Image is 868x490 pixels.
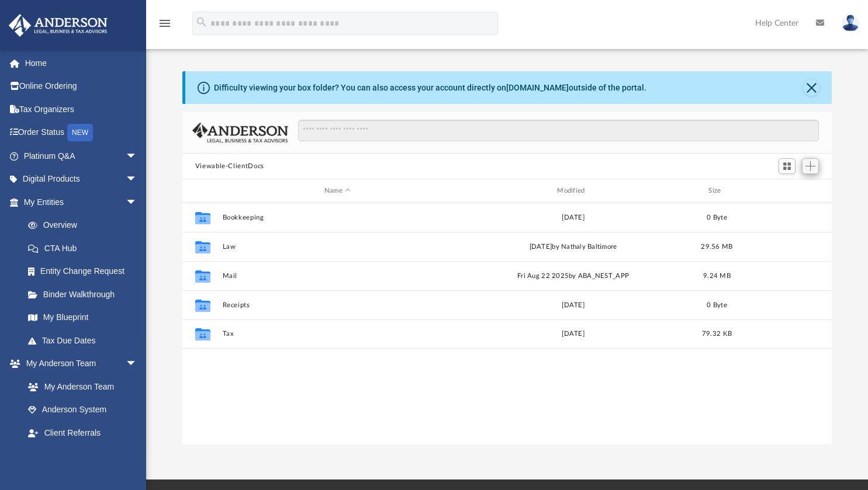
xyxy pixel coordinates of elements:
span: arrow_drop_down [126,144,149,168]
div: id [188,186,217,196]
a: My Anderson Teamarrow_drop_down [8,352,149,376]
span: 0 Byte [707,214,727,221]
div: Name [222,186,452,196]
button: Law [222,243,452,251]
a: Digital Productsarrow_drop_down [8,168,155,191]
a: My Anderson Team [16,375,143,398]
a: Platinum Q&Aarrow_drop_down [8,144,155,168]
button: Mail [222,272,452,280]
img: User Pic [842,15,859,32]
a: Client Referrals [16,421,149,444]
span: arrow_drop_down [126,352,149,376]
div: grid [182,203,832,445]
span: 79.32 KB [702,331,732,337]
a: Anderson System [16,398,149,422]
a: Tax Due Dates [16,329,155,352]
a: Tax Organizers [8,98,155,121]
div: [DATE] [458,300,688,311]
a: Overview [16,214,155,237]
div: [DATE] [458,213,688,223]
span: arrow_drop_down [126,190,149,214]
span: 9.24 MB [703,273,731,279]
div: [DATE] by Nathaly Baltimore [458,242,688,252]
a: Entity Change Request [16,260,155,283]
a: menu [158,22,172,30]
button: Add [802,158,819,175]
a: Order StatusNEW [8,121,155,145]
button: Receipts [222,301,452,309]
a: My Documentsarrow_drop_down [8,444,149,468]
span: arrow_drop_down [126,168,149,192]
span: 29.56 MB [701,244,732,250]
div: Size [693,186,740,196]
div: NEW [67,124,93,141]
i: search [195,16,208,29]
div: id [745,186,827,196]
div: Fri Aug 22 2025 by ABA_NEST_APP [458,271,688,282]
a: Online Ordering [8,75,155,98]
img: Anderson Advisors Platinum Portal [5,14,111,37]
div: [DATE] [458,329,688,339]
a: My Blueprint [16,306,149,329]
div: Modified [458,186,689,196]
button: Bookkeeping [222,214,452,221]
a: Binder Walkthrough [16,283,155,306]
button: Viewable-ClientDocs [195,161,264,172]
div: Difficulty viewing your box folder? You can also access your account directly on outside of the p... [214,82,646,94]
span: arrow_drop_down [126,444,149,468]
i: menu [158,16,172,30]
button: Close [803,79,819,96]
a: CTA Hub [16,237,155,260]
span: 0 Byte [707,302,727,308]
a: Home [8,51,155,75]
button: Switch to Grid View [779,158,796,175]
a: My Entitiesarrow_drop_down [8,190,155,214]
a: [DOMAIN_NAME] [506,83,569,92]
button: Tax [222,330,452,338]
input: Search files and folders [298,120,819,142]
